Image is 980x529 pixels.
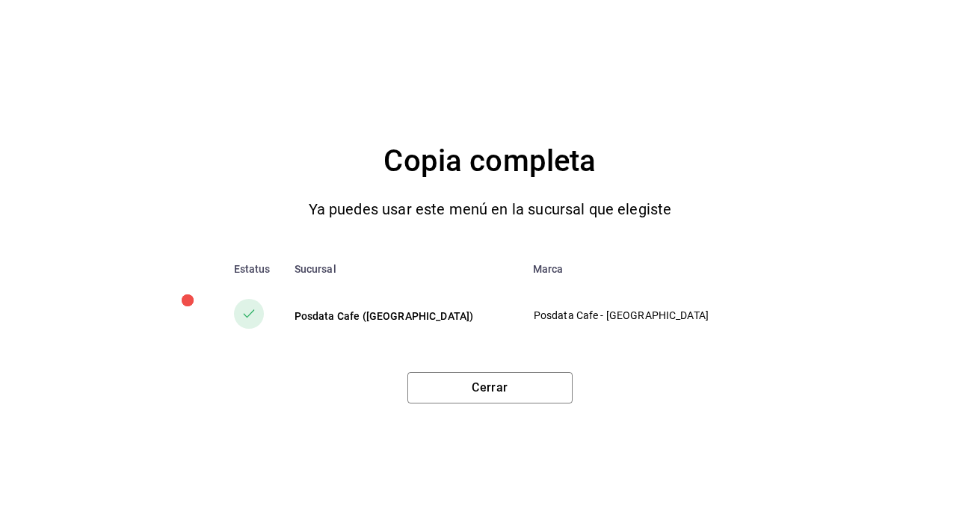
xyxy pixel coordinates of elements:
[521,251,771,287] th: Marca
[283,251,521,287] th: Sucursal
[295,309,509,324] div: Posdata Cafe ([GEOGRAPHIC_DATA])
[309,197,672,221] p: Ya puedes usar este menú en la sucursal que elegiste
[534,308,746,324] p: Posdata Cafe - [GEOGRAPHIC_DATA]
[210,251,283,287] th: Estatus
[407,372,573,403] button: Cerrar
[383,137,596,185] h4: Copia completa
